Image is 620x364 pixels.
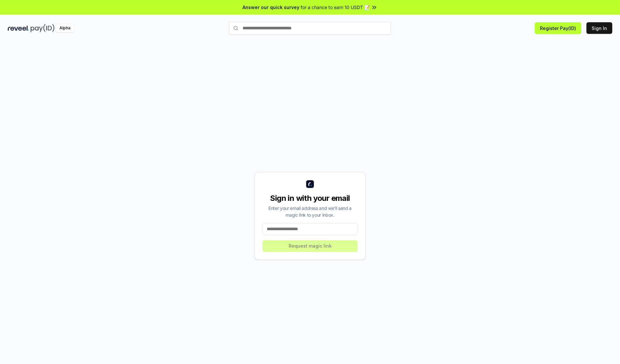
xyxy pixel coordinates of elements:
img: reveel_dark [8,24,29,32]
img: pay_id [31,24,55,32]
div: Alpha [56,24,74,32]
div: Sign in with your email [263,193,357,203]
span: Answer our quick survey [243,4,299,11]
button: Sign In [586,22,612,34]
div: Enter your email address and we’ll send a magic link to your inbox. [263,205,357,218]
img: logo_small [306,180,314,188]
button: Register Pay(ID) [535,22,581,34]
span: for a chance to earn 10 USDT 📝 [301,4,370,11]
